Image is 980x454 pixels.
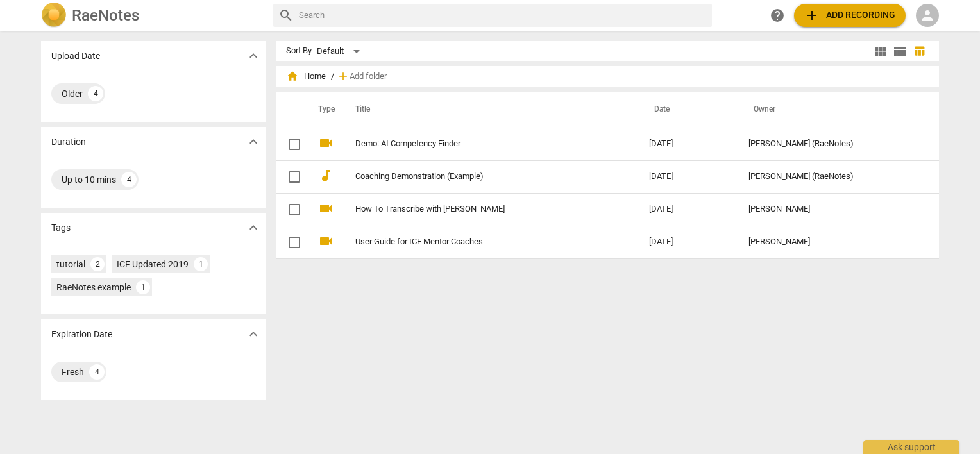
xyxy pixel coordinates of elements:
span: table_chart [913,45,925,57]
th: Title [340,92,639,128]
p: Expiration Date [51,328,112,341]
div: Older [62,87,83,100]
th: Type [308,92,340,128]
a: How To Transcribe with [PERSON_NAME] [355,205,603,214]
th: Date [639,92,738,128]
span: search [278,8,294,23]
button: List view [890,42,909,61]
p: Upload Date [51,49,100,63]
td: [DATE] [639,160,738,193]
div: tutorial [56,258,85,271]
div: Ask support [863,440,959,454]
button: Show more [244,324,263,344]
span: expand_more [246,326,261,342]
span: help [770,8,785,23]
div: 1 [194,257,208,271]
h2: RaeNotes [72,6,139,24]
td: [DATE] [639,128,738,160]
span: home [286,70,299,83]
div: ICF Updated 2019 [117,258,189,271]
button: Show more [244,46,263,65]
span: add [337,70,350,83]
div: [PERSON_NAME] [748,237,915,247]
span: expand_more [246,134,261,149]
img: Logo [41,3,67,28]
span: videocam [318,201,334,216]
a: Coaching Demonstration (Example) [355,172,603,181]
div: 1 [136,280,150,294]
div: [PERSON_NAME] (RaeNotes) [748,172,915,181]
p: Duration [51,135,86,149]
span: videocam [318,233,334,249]
a: LogoRaeNotes [41,3,263,28]
span: add [804,8,820,23]
button: Table view [909,42,929,61]
div: RaeNotes example [56,281,131,294]
a: User Guide for ICF Mentor Coaches [355,237,603,247]
div: [PERSON_NAME] [748,205,915,214]
div: Sort By [286,46,312,56]
td: [DATE] [639,226,738,258]
button: Upload [794,4,906,27]
span: expand_more [246,48,261,63]
div: 4 [89,364,105,380]
div: Default [317,41,364,62]
span: expand_more [246,220,261,235]
span: Add folder [350,72,387,81]
span: audiotrack [318,168,334,183]
span: view_module [873,44,888,59]
a: Help [766,4,789,27]
div: Fresh [62,366,84,378]
div: 4 [88,86,103,101]
div: [PERSON_NAME] (RaeNotes) [748,139,915,149]
p: Tags [51,221,71,235]
div: 2 [90,257,105,271]
span: videocam [318,135,334,151]
td: [DATE] [639,193,738,226]
span: view_list [892,44,908,59]
th: Owner [738,92,925,128]
input: Search [299,5,707,26]
span: / [331,72,334,81]
button: Show more [244,218,263,237]
a: Demo: AI Competency Finder [355,139,603,149]
span: person [920,8,935,23]
button: Show more [244,132,263,151]
div: 4 [121,172,137,187]
button: Tile view [871,42,890,61]
span: Add recording [804,8,895,23]
span: Home [286,70,326,83]
div: Up to 10 mins [62,173,116,186]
